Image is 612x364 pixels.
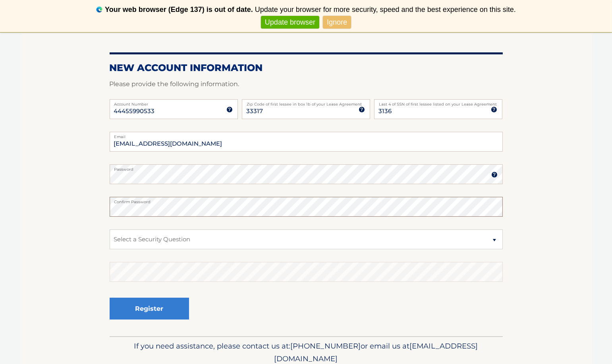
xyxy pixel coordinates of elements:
input: SSN or EIN (last 4 digits only) [374,99,502,119]
span: Update your browser for more security, speed and the best experience on this site. [255,6,516,13]
a: Update browser [261,16,319,29]
label: Account Number [110,99,238,106]
label: Last 4 of SSN of first lessee listed on your Lease Agreement [374,99,502,106]
h2: New Account Information [110,62,503,74]
label: Email [110,132,503,138]
img: tooltip.svg [226,106,233,113]
p: Please provide the following information. [110,79,503,90]
span: [PHONE_NUMBER] [291,341,361,351]
button: Register [110,298,189,320]
input: Zip Code [242,99,370,119]
input: Account Number [110,99,238,119]
input: Email [110,132,503,152]
label: Password [110,164,503,171]
a: Ignore [323,16,351,29]
span: [EMAIL_ADDRESS][DOMAIN_NAME] [274,341,478,363]
b: Your web browser (Edge 137) is out of date. [105,6,253,13]
label: Confirm Password [110,197,503,203]
label: Zip Code of first lessee in box 1b of your Lease Agreement [242,99,370,106]
img: tooltip.svg [491,171,498,178]
img: tooltip.svg [491,106,497,113]
img: tooltip.svg [359,106,365,113]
